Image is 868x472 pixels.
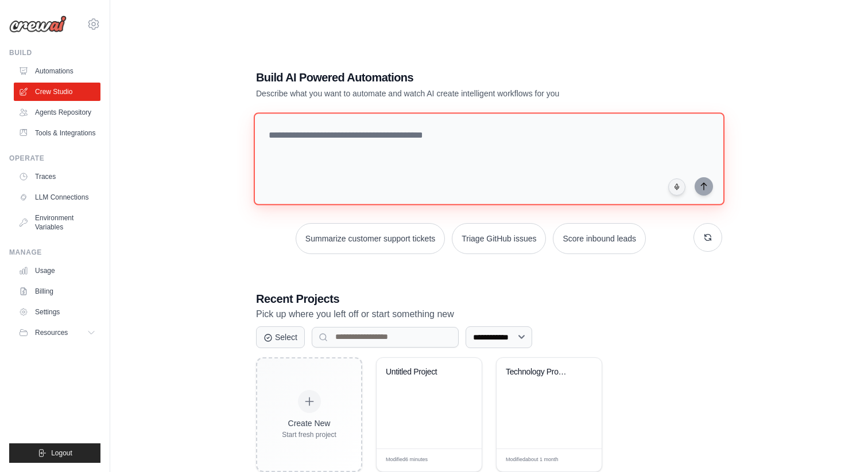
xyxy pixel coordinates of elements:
button: Score inbound leads [553,223,646,254]
span: Modified about 1 month [506,456,559,464]
a: Environment Variables [14,209,100,236]
button: Triage GitHub issues [452,223,546,254]
a: Agents Repository [14,103,100,122]
span: Resources [35,328,68,337]
a: LLM Connections [14,188,100,206]
div: Untitled Project [386,367,455,377]
button: Logout [9,443,100,463]
span: Edit [455,456,464,465]
button: Resources [14,323,100,342]
a: Crew Studio [14,83,100,101]
a: Tools & Integrations [14,124,100,142]
div: Build [9,48,100,57]
a: Traces [14,167,100,186]
div: Operate [9,154,100,163]
a: Settings [14,303,100,321]
p: Pick up where you left off or start something new [256,307,722,322]
div: Start fresh project [282,430,336,439]
div: Manage [9,248,100,257]
a: Automations [14,62,100,80]
button: Click to speak your automation idea [668,178,685,196]
div: Technology Product Research Automation [506,367,575,377]
span: Logout [51,448,72,458]
h3: Recent Projects [256,291,722,307]
span: Modified 6 minutes [386,456,428,464]
div: Create New [282,418,336,429]
img: Logo [9,15,67,33]
h1: Build AI Powered Automations [256,69,642,85]
a: Billing [14,282,100,301]
p: Describe what you want to automate and watch AI create intelligent workflows for you [256,88,642,99]
button: Select [256,326,305,348]
button: Summarize customer support tickets [296,223,445,254]
a: Usage [14,262,100,280]
button: Get new suggestions [693,223,722,252]
span: Edit [575,456,584,465]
